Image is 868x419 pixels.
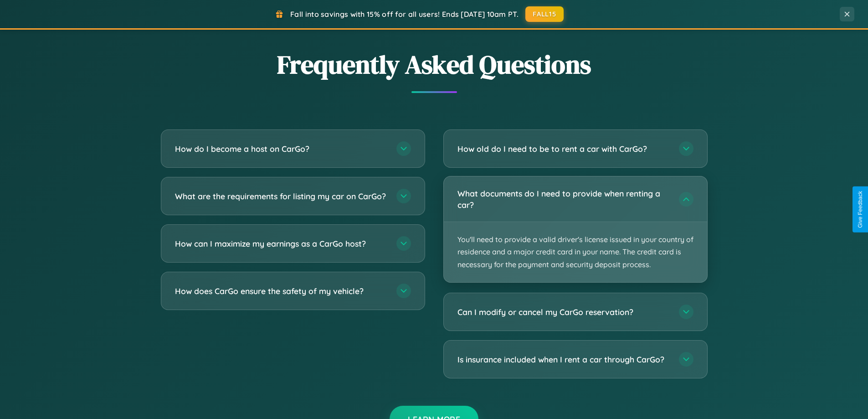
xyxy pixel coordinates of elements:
[175,285,387,297] h3: How does CarGo ensure the safety of my vehicle?
[161,47,708,82] h2: Frequently Asked Questions
[444,222,707,282] p: You'll need to provide a valid driver's license issued in your country of residence and a major c...
[857,191,863,228] div: Give Feedback
[175,238,387,249] h3: How can I maximize my earnings as a CarGo host?
[457,143,670,155] h3: How old do I need to be to rent a car with CarGo?
[457,354,670,365] h3: Is insurance included when I rent a car through CarGo?
[457,306,670,318] h3: Can I modify or cancel my CarGo reservation?
[457,188,670,210] h3: What documents do I need to provide when renting a car?
[525,6,564,22] button: FALL15
[290,10,519,19] span: Fall into savings with 15% off for all users! Ends [DATE] 10am PT.
[175,143,387,155] h3: How do I become a host on CarGo?
[175,191,387,202] h3: What are the requirements for listing my car on CarGo?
